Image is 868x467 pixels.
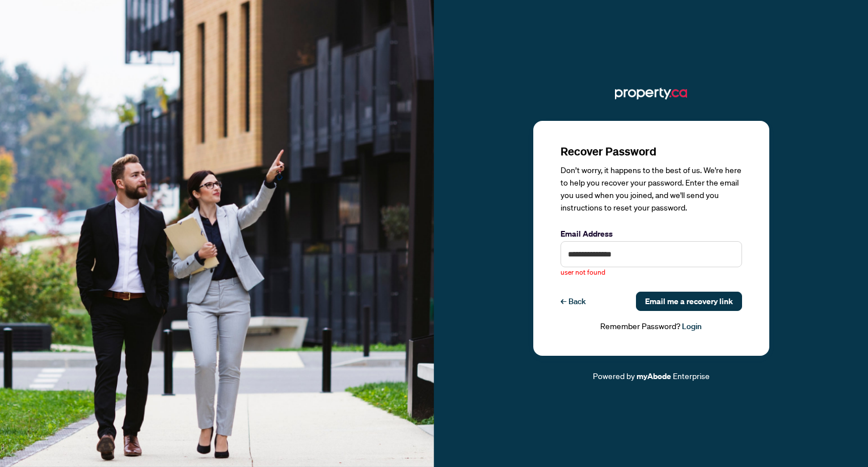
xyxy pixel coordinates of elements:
div: Don’t worry, it happens to the best of us. We're here to help you recover your password. Enter th... [561,164,742,214]
img: ma-logo [615,85,687,103]
span: Enterprise [673,371,710,381]
span: Email me a recovery link [645,292,733,310]
span: user not found [561,267,605,278]
label: Email Address [561,228,742,240]
span: ← [561,295,566,308]
h3: Recover Password [561,144,742,159]
a: myAbode [637,370,671,382]
div: Remember Password? [561,320,742,333]
a: ←Back [561,292,586,311]
button: Email me a recovery link [636,292,742,311]
a: Login [682,321,702,331]
span: Powered by [593,371,635,381]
